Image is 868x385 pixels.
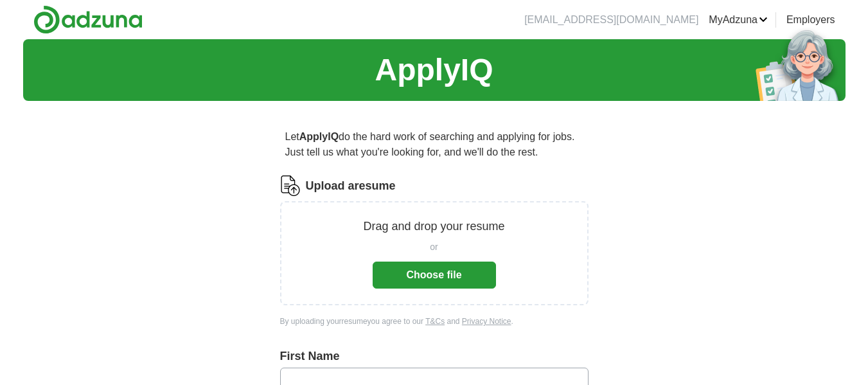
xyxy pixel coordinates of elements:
[524,12,698,28] li: [EMAIL_ADDRESS][DOMAIN_NAME]
[280,175,301,196] img: CV Icon
[299,131,339,142] strong: ApplyIQ
[375,47,493,93] h1: ApplyIQ
[280,348,589,365] label: First Name
[306,177,396,195] label: Upload a resume
[430,240,438,254] span: or
[425,317,445,326] a: T&Cs
[363,218,504,235] p: Drag and drop your resume
[33,5,143,34] img: Adzuna logo
[280,316,589,327] div: By uploading your resume you agree to our and .
[462,317,511,326] a: Privacy Notice
[786,12,835,28] a: Employers
[373,262,496,289] button: Choose file
[709,12,768,28] a: MyAdzuna
[280,124,589,165] p: Let do the hard work of searching and applying for jobs. Just tell us what you're looking for, an...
